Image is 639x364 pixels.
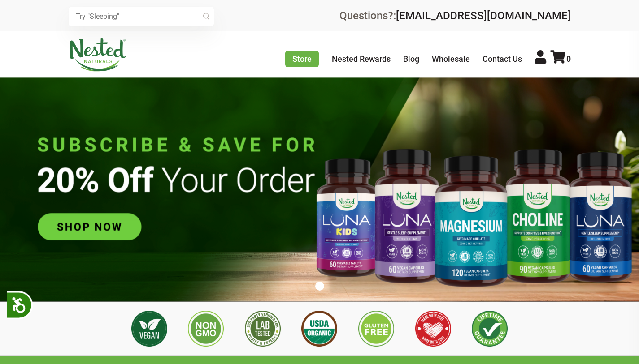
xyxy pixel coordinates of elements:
a: Wholesale [432,54,470,64]
a: Store [285,51,319,67]
a: [EMAIL_ADDRESS][DOMAIN_NAME] [396,9,571,22]
div: Questions?: [339,10,571,21]
img: USDA Organic [301,311,337,347]
span: 0 [566,54,571,64]
img: Nested Naturals [69,38,127,72]
img: Vegan [131,311,167,347]
img: Non GMO [188,311,224,347]
a: Nested Rewards [332,54,391,64]
input: Try "Sleeping" [69,7,214,26]
a: Blog [403,54,419,64]
img: Lifetime Guarantee [472,311,508,347]
img: 3rd Party Lab Tested [245,311,281,347]
a: 0 [550,54,571,64]
button: 1 of 1 [315,282,324,291]
img: Made with Love [415,311,451,347]
img: Gluten Free [358,311,394,347]
a: Contact Us [483,54,522,64]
